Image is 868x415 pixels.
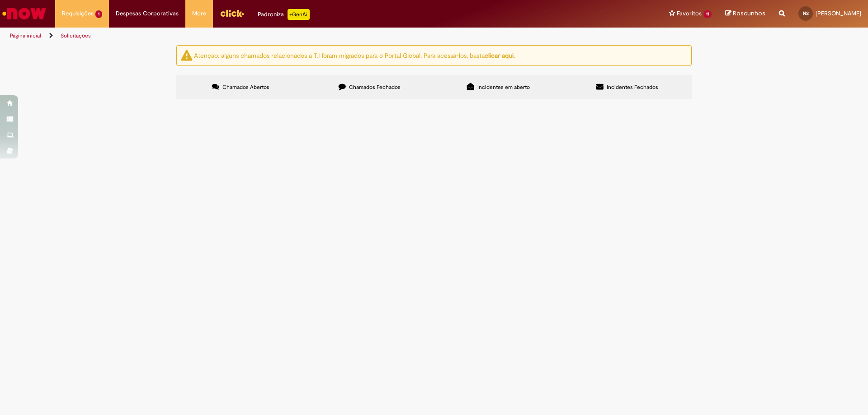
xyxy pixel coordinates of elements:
span: Favoritos [677,9,702,18]
ng-bind-html: Atenção: alguns chamados relacionados a T.I foram migrados para o Portal Global. Para acessá-los,... [194,51,515,59]
span: 1 [95,10,102,18]
span: Incidentes Fechados [607,84,658,91]
span: Requisições [62,9,94,18]
ul: Trilhas de página [7,28,572,44]
a: clicar aqui. [485,51,515,59]
span: Chamados Fechados [349,84,401,91]
img: ServiceNow [1,5,47,23]
a: Rascunhos [725,9,765,18]
span: [PERSON_NAME] [816,9,861,17]
span: Chamados Abertos [222,84,269,91]
a: Solicitações [61,32,91,39]
span: Despesas Corporativas [116,9,179,18]
span: More [192,9,206,18]
span: NS [803,10,809,16]
span: 11 [703,10,712,18]
div: Padroniza [258,9,310,20]
img: click_logo_yellow_360x200.png [220,6,244,20]
span: Incidentes em aberto [477,84,530,91]
p: +GenAi [288,9,310,20]
a: Página inicial [10,32,41,39]
span: Rascunhos [733,9,765,18]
